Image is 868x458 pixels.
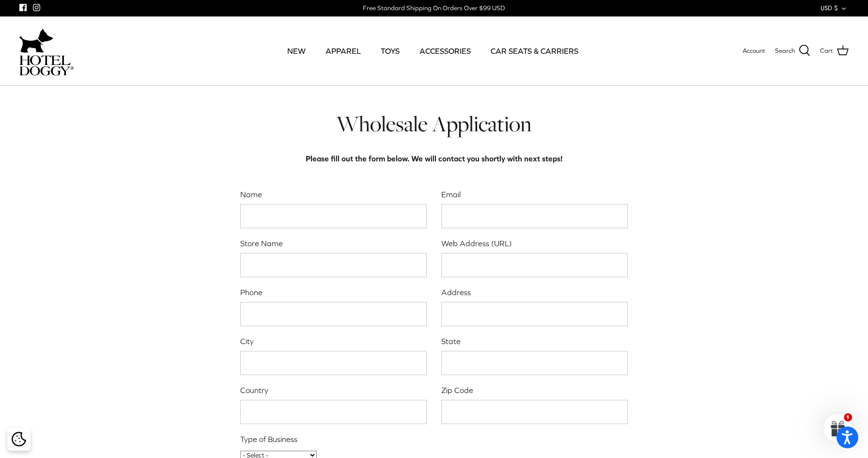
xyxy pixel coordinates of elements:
span: Search [775,46,795,56]
label: State [441,336,628,347]
a: Instagram [33,4,40,11]
label: Type of Business [240,434,628,444]
a: APPAREL [317,34,370,67]
img: hoteldoggycom [19,55,74,76]
a: ACCESSORIES [411,34,480,67]
label: Email [441,189,628,200]
a: Cart [820,45,849,57]
div: Free Standard Shipping On Orders Over $99 USD [363,4,505,13]
a: Facebook [19,4,27,11]
button: Cookie policy [10,431,27,448]
label: Phone [240,287,427,298]
div: Cookie policy [7,427,31,451]
label: Name [240,189,427,200]
a: Search [775,45,810,57]
div: Primary navigation [144,34,721,67]
label: Address [441,287,628,298]
a: Account [743,46,765,56]
img: Cookie policy [12,432,26,446]
strong: Please fill out the form below. We will contact you shortly with next steps! [306,154,562,163]
label: Store Name [240,238,427,249]
a: Free Standard Shipping On Orders Over $99 USD [363,1,505,16]
label: Web Address (URL) [441,238,628,249]
label: Country [240,385,427,395]
span: Cart [820,46,833,56]
a: TOYS [372,34,408,67]
a: hoteldoggycom [19,26,74,76]
label: Zip Code [441,385,628,395]
span: Account [743,47,765,54]
img: dog-icon.svg [19,26,53,55]
a: NEW [279,34,314,67]
label: City [240,336,427,347]
a: CAR SEATS & CARRIERS [482,34,587,67]
h1: Wholesale Application [95,110,773,138]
